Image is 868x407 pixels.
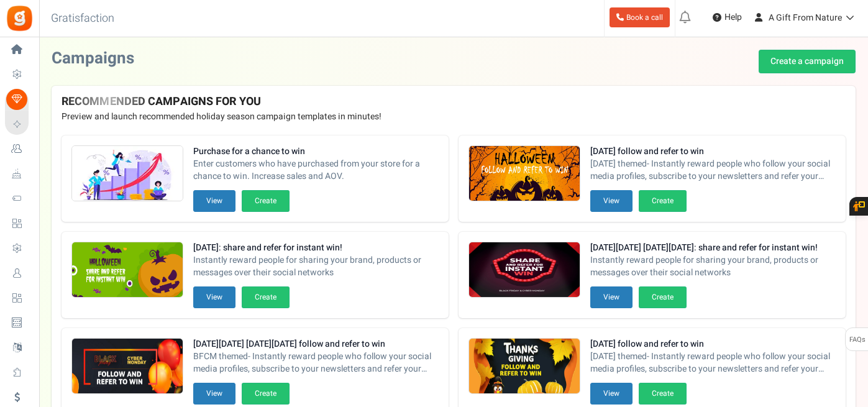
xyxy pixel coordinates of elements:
p: Preview and launch recommended holiday season campaign templates in minutes! [62,111,846,123]
img: Recommended Campaigns [72,146,183,202]
img: Recommended Campaigns [72,242,183,298]
strong: [DATE][DATE] [DATE][DATE]: share and refer for instant win! [590,242,836,254]
img: Recommended Campaigns [469,339,580,395]
img: Recommended Campaigns [72,339,183,395]
button: Create [242,190,290,212]
strong: [DATE][DATE] [DATE][DATE] follow and refer to win [193,338,439,350]
img: Recommended Campaigns [469,242,580,298]
img: Gratisfaction [6,4,34,32]
button: View [590,286,633,308]
strong: [DATE]: share and refer for instant win! [193,242,439,254]
button: Create [242,286,290,308]
button: View [193,383,235,405]
span: FAQs [849,328,866,352]
button: Create [242,383,290,405]
button: Create [639,286,687,308]
span: Instantly reward people for sharing your brand, products or messages over their social networks [590,254,836,279]
button: Create [639,383,687,405]
h3: Gratisfaction [37,6,128,31]
span: [DATE] themed- Instantly reward people who follow your social media profiles, subscribe to your n... [590,158,836,183]
img: Recommended Campaigns [469,146,580,202]
span: Help [721,11,742,24]
strong: [DATE] follow and refer to win [590,145,836,158]
h2: Campaigns [52,50,134,68]
button: View [193,286,235,308]
a: Book a call [610,7,670,27]
button: Create [639,190,687,212]
button: View [590,383,633,405]
button: View [590,190,633,212]
span: Instantly reward people for sharing your brand, products or messages over their social networks [193,254,439,279]
button: View [193,190,235,212]
a: Help [708,7,747,27]
span: Enter customers who have purchased from your store for a chance to win. Increase sales and AOV. [193,158,439,183]
span: BFCM themed- Instantly reward people who follow your social media profiles, subscribe to your new... [193,350,439,375]
strong: [DATE] follow and refer to win [590,338,836,350]
span: [DATE] themed- Instantly reward people who follow your social media profiles, subscribe to your n... [590,350,836,375]
a: Create a campaign [759,50,856,73]
h4: RECOMMENDED CAMPAIGNS FOR YOU [62,96,846,108]
strong: Purchase for a chance to win [193,145,439,158]
span: A Gift From Nature [769,11,842,24]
